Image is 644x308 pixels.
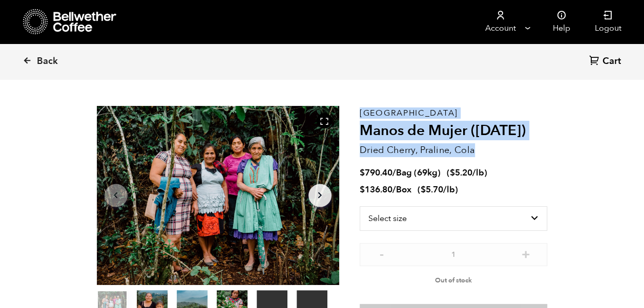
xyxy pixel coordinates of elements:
span: / [392,184,396,195]
span: $ [360,184,365,195]
span: ( ) [447,167,487,179]
span: Cart [603,55,621,68]
bdi: 5.70 [421,184,443,195]
bdi: 790.40 [360,167,392,179]
a: Cart [589,55,624,69]
span: Box [396,184,411,195]
span: Back [37,55,58,68]
h2: Manos de Mujer ([DATE]) [360,122,548,140]
span: /lb [443,184,455,195]
span: /lb [472,167,484,179]
span: ( ) [418,184,458,195]
span: / [392,167,396,179]
span: Bag (69kg) [396,167,441,179]
bdi: 5.20 [450,167,472,179]
bdi: 136.80 [360,184,392,195]
button: + [519,248,532,258]
span: $ [421,184,426,195]
span: Out of stock [435,276,472,285]
span: $ [360,167,365,179]
button: - [375,248,388,258]
p: Dried Cherry, Praline, Cola [360,143,548,157]
span: $ [450,167,455,179]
